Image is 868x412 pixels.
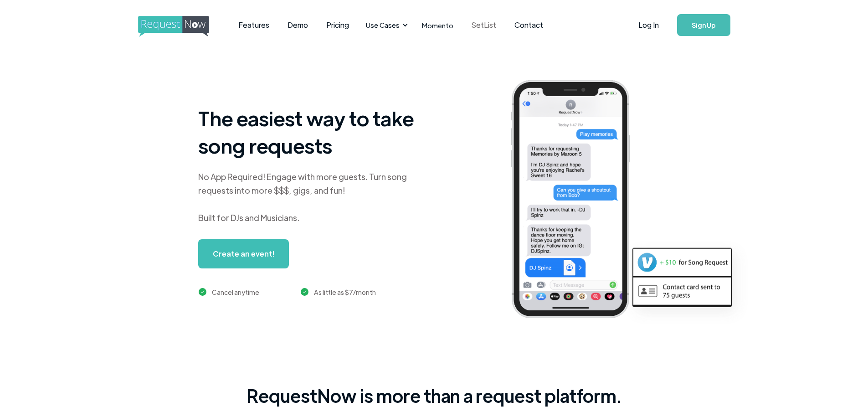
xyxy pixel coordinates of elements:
[629,9,668,41] a: Log In
[317,11,358,39] a: Pricing
[198,104,426,159] h1: The easiest way to take song requests
[633,249,731,276] img: venmo screenshot
[360,11,411,39] div: Use Cases
[413,12,462,39] a: Momento
[198,170,426,225] div: No App Required! Engage with more guests. Turn song requests into more $$$, gigs, and fun! Built ...
[314,287,376,298] div: As little as $7/month
[278,11,317,39] a: Demo
[212,287,259,298] div: Cancel anytime
[198,239,289,268] a: Create an event!
[366,20,400,30] div: Use Cases
[505,11,552,39] a: Contact
[500,74,654,328] img: iphone screenshot
[138,16,206,34] a: home
[138,16,226,37] img: requestnow logo
[633,278,731,305] img: contact card example
[229,11,278,39] a: Features
[199,288,206,296] img: green checkmark
[677,14,730,36] a: Sign Up
[301,288,308,296] img: green checkmark
[462,11,505,39] a: SetList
